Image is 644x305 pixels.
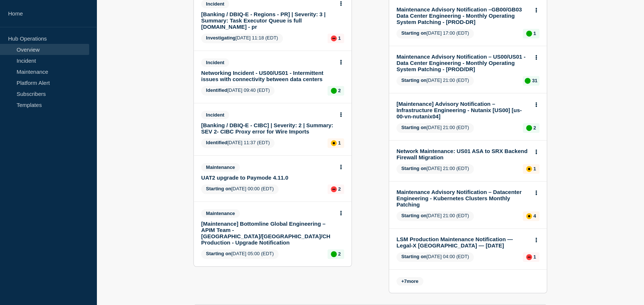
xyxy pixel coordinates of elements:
[526,254,532,260] div: down
[206,251,231,256] span: Starting on
[201,221,334,246] a: [Maintenance] Bottomline Global Engineering – APIM Team - [GEOGRAPHIC_DATA]/[GEOGRAPHIC_DATA]/CH ...
[338,88,341,93] p: 2
[206,35,235,41] span: Investigating
[396,123,474,133] span: [DATE] 21:00 (EDT)
[331,186,337,192] div: down
[533,166,536,171] p: 1
[532,78,537,83] p: 31
[404,278,407,284] span: 7
[201,163,240,171] span: Maintenance
[401,77,427,83] span: Starting on
[401,125,427,130] span: Starting on
[206,87,227,93] span: Identified
[396,252,474,262] span: [DATE] 04:00 (EDT)
[338,251,341,257] p: 2
[526,213,532,219] div: affected
[396,277,423,285] span: + more
[533,125,536,131] p: 2
[396,164,474,174] span: [DATE] 21:00 (EDT)
[201,58,229,67] span: Incident
[401,213,427,218] span: Starting on
[331,251,337,257] div: up
[201,70,334,82] a: Networking Incident - US00/US01 - Intermittent issues with connectivity between data centers
[338,140,341,146] p: 1
[206,140,227,145] span: Identified
[201,34,283,43] span: [DATE] 11:18 (EDT)
[396,53,529,72] a: Maintenance Advisory Notification – US00/US01 - Data Center Engineering - Monthly Operating Syste...
[206,186,231,191] span: Starting on
[396,101,529,119] a: [Maintenance] Advisory Notification – Infrastructure Engineering - Nutanix [US00] [us-00-vn-nutan...
[396,236,529,249] a: LSM Production Maintenance Notification — Legal-X [GEOGRAPHIC_DATA] — [DATE]
[201,209,240,218] span: Maintenance
[533,213,536,219] p: 4
[396,148,529,160] a: Network Maintenance: US01 ASA to SRX Backend Firewall Migration
[331,35,337,41] div: down
[338,186,341,192] p: 2
[201,184,279,194] span: [DATE] 00:00 (EDT)
[201,138,274,148] span: [DATE] 11:37 (EDT)
[201,111,229,119] span: Incident
[331,140,337,146] div: affected
[526,31,532,37] div: up
[396,189,529,208] a: Maintenance Advisory Notification – Datacenter Engineering - Kubernetes Clusters Monthly Patching
[533,31,536,36] p: 1
[331,88,337,94] div: up
[201,86,274,96] span: [DATE] 09:40 (EDT)
[396,29,474,38] span: [DATE] 17:00 (EDT)
[525,78,531,84] div: up
[201,122,334,135] a: [Banking / DBIQ-E - CIBC] | Severity: 2 | Summary: SEV 2- CIBC Proxy error for Wire Imports
[526,125,532,131] div: up
[201,11,334,30] a: [Banking / DBIQ-E - Regions - PR] | Severity: 3 | Summary: Task Executor Queue is full [DOMAIN_NA...
[201,174,334,181] a: UAT2 upgrade to Paymode 4.11.0
[396,211,474,221] span: [DATE] 21:00 (EDT)
[396,76,474,86] span: [DATE] 21:00 (EDT)
[401,166,427,171] span: Starting on
[201,249,279,259] span: [DATE] 05:00 (EDT)
[401,254,427,259] span: Starting on
[401,30,427,36] span: Starting on
[526,166,532,172] div: affected
[533,254,536,260] p: 1
[338,35,341,41] p: 1
[396,6,529,25] a: Maintenance Advisory Notification –GB00/GB03 Data Center Engineering - Monthly Operating System P...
